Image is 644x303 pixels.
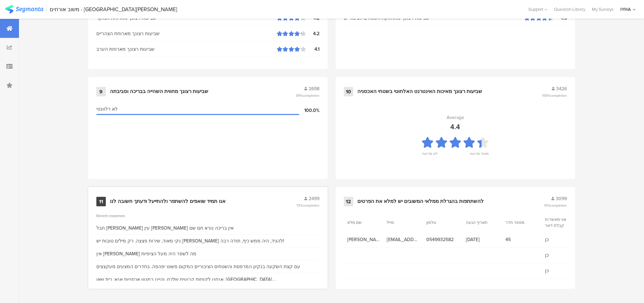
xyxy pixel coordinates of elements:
[357,88,482,95] div: שביעות רצונך מאיכות האינטרנט האלחוטי בשטחי האכסניה
[550,93,567,98] span: completion
[387,236,420,243] span: [EMAIL_ADDRESS][DOMAIN_NAME]
[347,219,378,226] section: שם מלא
[545,267,578,274] span: כן
[447,114,464,121] div: Average
[309,195,319,202] span: 2499
[550,203,567,208] span: completion
[589,6,617,13] a: My Surveys
[528,4,547,15] div: Support
[96,213,319,218] div: Recent responses
[5,5,43,14] img: segmanta logo
[466,236,499,243] span: [DATE]
[344,197,353,206] div: 12
[50,6,177,13] div: משוב אורחים - [GEOGRAPHIC_DATA][PERSON_NAME]
[556,195,567,202] span: 3099
[505,219,536,226] section: מספר חדר
[46,5,47,13] div: |
[422,151,437,160] div: לא מרוצה
[545,236,578,243] span: כן
[470,151,488,160] div: מאוד מרוצה
[426,219,457,226] section: טלפון
[306,30,319,37] div: 4.2
[110,198,225,205] div: אנו תמיד שואפים להשתפר ולהתייעל ודעתך חשובה לנו
[347,236,380,243] span: [PERSON_NAME]
[296,203,319,208] span: 73%
[620,6,631,13] div: IYHA
[96,250,196,257] div: אין [PERSON_NAME] מה לשפר היה מעל הציפיות
[306,46,319,53] div: 4.1
[96,197,106,206] div: 11
[296,93,319,98] span: 89%
[110,88,208,95] div: שביעות רצונך מחווית השהייה בבריכה וסביבתה
[303,93,319,98] span: completion
[96,263,300,270] div: עם קצת השקעה בנקיון המרפסת והשטחים הציבוריים המקום פשוט יפהפה. בחדרים המצעים מעקצצים
[357,198,484,205] div: להשתתפות בהגרלת ממלאי המשובים יש למלא את הפרטים
[344,87,353,96] div: 10
[544,203,567,208] span: 91%
[303,203,319,208] span: completion
[96,46,277,53] div: שביעות רצונך מארוחת הערב
[96,106,118,113] span: לא רלוונטי
[299,107,319,114] div: 100.0%
[96,225,234,232] div: חבל [PERSON_NAME] עין [PERSON_NAME] אין בריכה נורא חם שם
[309,85,319,92] span: 2698
[96,87,106,96] div: 9
[556,85,567,92] span: 3426
[426,236,459,243] span: 0549932582
[466,219,496,226] section: תאריך הגעה
[387,219,417,226] section: מייל
[96,30,277,37] div: שביעות רצונך מארוחת הצהריים
[505,236,538,243] span: 45
[96,237,284,244] div: נקי מאוד, שירות פצצה. רק מילים טובות יש [PERSON_NAME] להגיד, היה ממש כיף, תודה רבה!
[450,122,460,132] div: 4.4
[551,6,589,13] a: Question Library
[545,252,578,259] span: כן
[542,93,567,98] span: 100%
[96,276,319,283] div: אנחנו לקוחות קבועים שלכם, והיינו במגוון אכסניות אנא: בית שאן, [GEOGRAPHIC_DATA], [GEOGRAPHIC_DATA...
[545,216,575,229] section: אני מאשר/ת קבלת דיוור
